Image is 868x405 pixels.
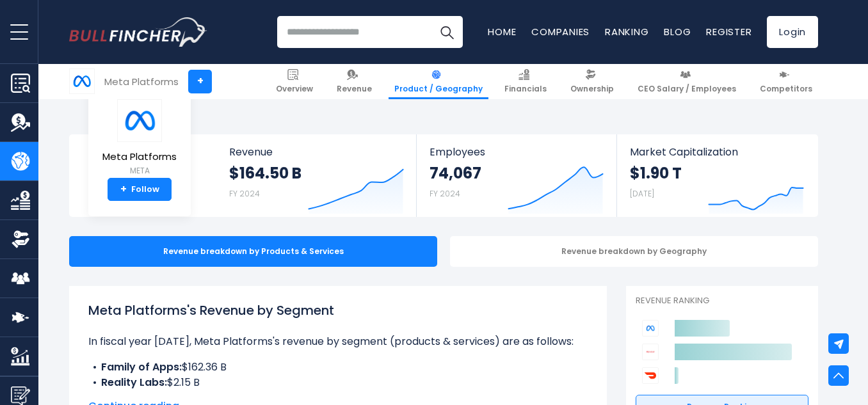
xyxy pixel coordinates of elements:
[706,25,751,38] a: Register
[120,184,127,195] strong: +
[531,25,590,38] a: Companies
[430,146,603,158] span: Employees
[754,64,818,99] a: Competitors
[102,152,177,163] span: Meta Platforms
[108,178,172,201] a: +Follow
[394,84,483,94] span: Product / Geography
[117,99,162,142] img: META logo
[69,236,437,267] div: Revenue breakdown by Products & Services
[101,375,167,390] b: Reality Labs:
[499,64,552,99] a: Financials
[767,16,818,48] a: Login
[88,375,588,390] li: $2.15 B
[664,25,691,38] a: Blog
[488,25,516,38] a: Home
[69,17,207,47] a: Go to homepage
[430,163,481,183] strong: 74,067
[565,64,620,99] a: Ownership
[636,296,808,306] p: Revenue Ranking
[276,84,313,94] span: Overview
[642,367,659,384] img: DoorDash competitors logo
[630,146,804,158] span: Market Capitalization
[229,188,260,199] small: FY 2024
[188,70,212,93] a: +
[642,344,659,360] img: Alphabet competitors logo
[617,134,817,217] a: Market Capitalization $1.90 T [DATE]
[630,163,682,183] strong: $1.90 T
[69,17,207,47] img: Bullfincher logo
[760,84,812,94] span: Competitors
[104,74,179,89] div: Meta Platforms
[632,64,742,99] a: CEO Salary / Employees
[229,146,404,158] span: Revenue
[417,134,616,217] a: Employees 74,067 FY 2024
[605,25,648,38] a: Ranking
[88,301,588,320] h1: Meta Platforms's Revenue by Segment
[101,360,182,374] b: Family of Apps:
[389,64,488,99] a: Product / Geography
[570,84,614,94] span: Ownership
[638,84,736,94] span: CEO Salary / Employees
[504,84,547,94] span: Financials
[430,188,460,199] small: FY 2024
[70,69,94,93] img: META logo
[337,84,372,94] span: Revenue
[642,320,659,337] img: Meta Platforms competitors logo
[102,99,177,179] a: Meta Platforms META
[270,64,319,99] a: Overview
[216,134,417,217] a: Revenue $164.50 B FY 2024
[88,334,588,349] p: In fiscal year [DATE], Meta Platforms's revenue by segment (products & services) are as follows:
[102,165,177,177] small: META
[450,236,818,267] div: Revenue breakdown by Geography
[331,64,378,99] a: Revenue
[11,230,30,249] img: Ownership
[88,360,588,375] li: $162.36 B
[431,16,463,48] button: Search
[229,163,301,183] strong: $164.50 B
[630,188,654,199] small: [DATE]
